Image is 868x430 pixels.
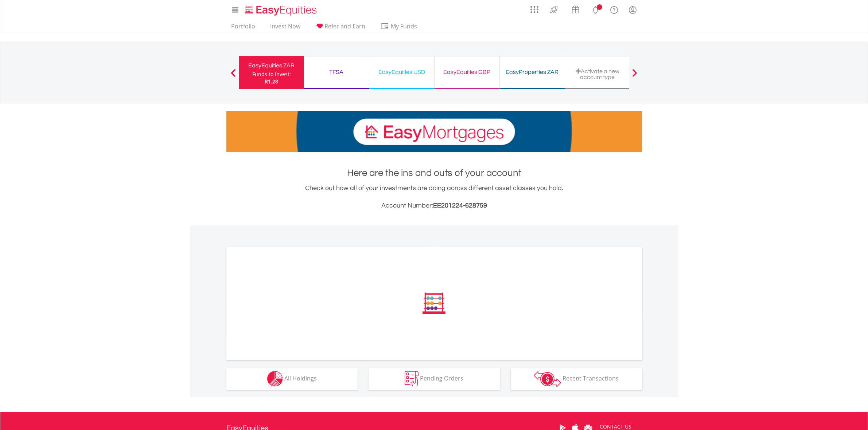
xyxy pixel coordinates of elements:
div: EasyEquities GBP [439,67,495,77]
button: Recent Transactions [511,368,642,390]
span: EE201224-628759 [433,202,487,209]
a: Refer and Earn [312,23,368,34]
a: Notifications [586,2,605,16]
a: Vouchers [565,2,586,15]
img: EasyMortage Promotion Banner [226,111,642,152]
a: Invest Now [267,23,303,34]
a: My Profile [623,2,642,18]
span: My Funds [380,21,428,31]
img: grid-menu-icon.svg [530,5,538,13]
span: R1.28 [265,78,278,85]
a: Portfolio [228,23,258,34]
div: TFSA [308,67,365,77]
div: Activate a new account type [569,68,626,80]
div: EasyEquities USD [374,67,430,77]
h1: Here are the ins and outs of your account [226,166,642,180]
span: Pending Orders [420,374,463,382]
a: Home page [242,2,320,16]
img: transactions-zar-wht.png [534,371,561,387]
div: Funds to invest: [252,71,291,78]
img: thrive-v2.svg [548,4,560,15]
img: vouchers-v2.svg [569,4,581,15]
div: EasyProperties ZAR [504,67,560,77]
div: Check out how all of your investments are doing across different asset classes you hold. [226,183,642,211]
div: EasyEquities ZAR [244,60,300,71]
span: Refer and Earn [324,22,365,30]
img: EasyEquities_Logo.png [244,4,320,16]
img: pending_instructions-wht.png [405,371,419,387]
a: AppsGrid [526,2,543,13]
button: All Holdings [226,368,358,390]
span: All Holdings [284,374,317,382]
a: FAQ's and Support [605,2,623,16]
button: Pending Orders [369,368,500,390]
span: Recent Transactions [563,374,619,382]
img: holdings-wht.png [267,371,283,387]
h3: Account Number: [226,201,642,211]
